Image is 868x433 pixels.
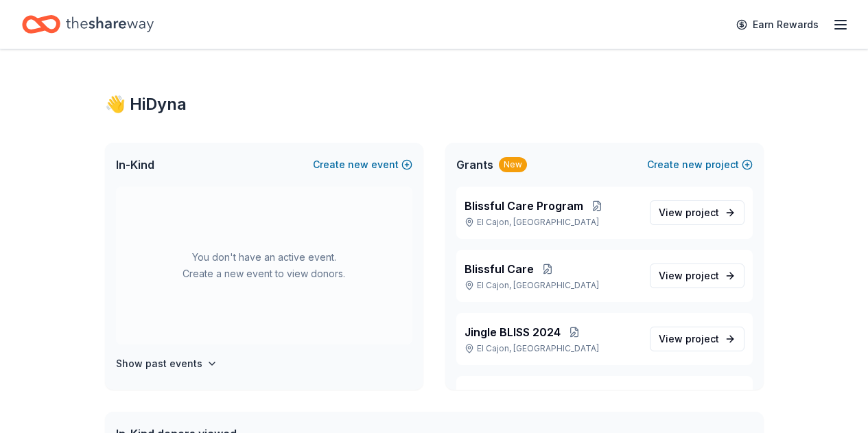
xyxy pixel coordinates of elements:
span: In-Kind [116,156,154,173]
span: Jingle BLISS 2024 [465,324,561,340]
a: Home [22,8,154,40]
div: New [499,157,527,172]
div: You don't have an active event. Create a new event to view donors. [116,187,412,344]
p: El Cajon, [GEOGRAPHIC_DATA] [465,343,639,354]
span: project [685,207,719,218]
span: new [348,156,368,173]
button: Createnewproject [647,156,753,173]
div: 👋 Hi Dyna [105,93,764,115]
span: project [685,270,719,281]
a: View project [650,327,744,351]
h4: Show past events [116,355,202,372]
a: View project [650,200,744,225]
span: View [659,331,719,347]
button: Show past events [116,355,218,372]
button: Createnewevent [313,156,412,173]
span: View [659,268,719,284]
span: Grants [456,156,493,173]
a: View project [650,264,744,288]
span: View [659,204,719,221]
p: El Cajon, [GEOGRAPHIC_DATA] [465,280,639,291]
span: Blissful Care Program [465,198,583,214]
span: project [685,333,719,344]
span: new [682,156,703,173]
a: Earn Rewards [728,12,827,37]
p: El Cajon, [GEOGRAPHIC_DATA] [465,217,639,228]
span: Blissful Care [465,261,534,277]
span: [DATE] [465,387,502,403]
